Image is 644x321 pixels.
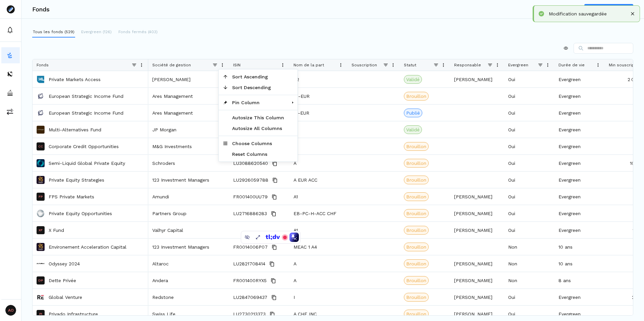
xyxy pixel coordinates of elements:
button: Copy [270,193,278,201]
span: Brouillon [406,311,426,317]
span: Pin Column [228,97,288,108]
a: Environement Acceleration Capital [49,244,126,250]
span: Brouillon [406,93,426,100]
div: Ares Management [148,105,229,121]
img: European Strategic Income Fund [37,109,45,117]
div: Redstone [148,289,229,305]
div: [PERSON_NAME] [148,71,229,87]
span: LU2716886283 [233,205,267,222]
h3: Fonds [32,6,50,12]
span: Brouillon [406,193,426,200]
p: European Strategic Income Fund [49,93,123,100]
div: Evergreen [554,205,605,221]
div: Evergreen [554,105,605,121]
p: Dette Privée [49,277,76,284]
span: Publié [406,110,420,116]
div: 123 Investment Managers [148,239,229,255]
span: LU2821708414 [233,256,265,272]
a: Private Markets Access [49,76,101,83]
a: X Fund [49,227,64,234]
button: Evergreen (126) [80,27,112,38]
div: A EUR ACC [289,172,347,188]
div: Oui [504,289,554,305]
span: Evergreen [508,63,528,67]
div: Amundi [148,188,229,205]
p: Evergreen (126) [81,29,112,35]
div: [PERSON_NAME] [450,205,504,221]
div: [PERSON_NAME] [450,272,504,288]
img: Multi-Alternatives Fund [37,126,45,134]
a: Private Equity Strategies [49,177,104,183]
div: JP Morgan [148,121,229,138]
img: Private Equity Opportunities [37,209,45,217]
div: Evergreen [554,71,605,87]
div: Non [504,272,554,288]
p: Private Equity Opportunities [49,210,112,217]
p: CC [38,145,43,148]
p: Tous les fonds (529) [33,29,74,35]
div: [PERSON_NAME] [450,188,504,205]
button: commissions [1,104,20,120]
div: Oui [504,138,554,154]
button: distributors [1,66,20,82]
a: asset-managers [1,85,20,101]
div: 10 ans [554,239,605,255]
button: Copy [270,294,278,302]
button: Copy [271,159,279,168]
button: Copy [270,210,278,218]
div: MEAC 1 A4 [289,239,347,255]
div: A [289,255,347,272]
p: Fonds fermés (403) [118,29,158,35]
a: Privado Infrastructure [49,311,98,317]
div: [PERSON_NAME] [450,289,504,305]
div: Schroders [148,155,229,171]
a: Semi-Liquid Global Private Equity [49,160,125,167]
span: FR0014006P07 [233,239,268,255]
span: Fonds [37,63,49,67]
span: Sort Descending [228,82,288,93]
span: FR001400UU79 [233,189,268,205]
span: Responsable [454,63,481,67]
p: DP [38,279,43,282]
button: Copy [270,243,278,251]
div: A1 [289,222,347,238]
span: Société de gestion [152,63,191,67]
span: Brouillon [406,160,426,167]
div: Evergreen [554,188,605,205]
img: Private Equity Strategies [37,176,45,184]
div: Partners Group [148,205,229,221]
div: Column Menu [218,69,298,162]
div: Evergreen [554,121,605,138]
div: Oui [504,71,554,87]
div: Evergreen [554,289,605,305]
div: Oui [504,121,554,138]
div: 123 Investment Managers [148,172,229,188]
div: Evergreen [554,172,605,188]
span: Validé [406,76,420,83]
span: AO [5,305,16,316]
a: Corporate Credit Opportunities [49,143,119,150]
div: A2 [289,71,347,87]
span: LU2847069437 [233,289,267,306]
p: Multi-Alternatives Fund [49,126,101,133]
img: Semi-Liquid Global Private Equity [37,159,45,167]
a: Global Venture [49,294,82,301]
div: 8 ans [554,272,605,288]
img: distributors [7,71,13,77]
span: Statut [404,63,416,67]
div: Oui [504,105,554,121]
a: Odyssey 2024 [49,260,80,267]
div: Oui [504,172,554,188]
span: Sort Ascending [228,71,288,82]
div: Oui [504,88,554,104]
a: European Strategic Income Fund [49,110,123,116]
